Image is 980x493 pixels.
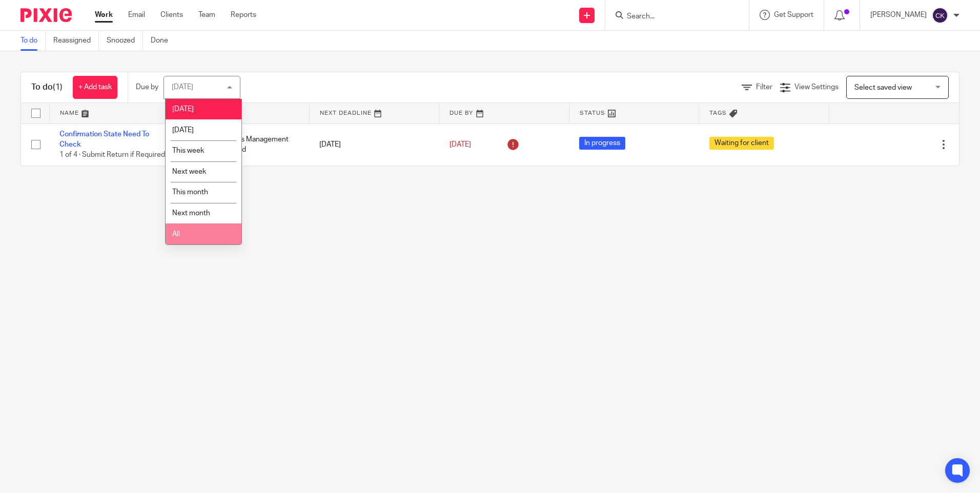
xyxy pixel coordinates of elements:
a: Confirmation State Need To Check [59,131,149,148]
h1: To do [31,82,63,93]
a: + Add task [73,76,117,99]
span: [DATE] [450,141,471,148]
td: Blue Valley Mews Management Company Limited [179,124,310,166]
span: Tags [709,110,727,116]
p: [PERSON_NAME] [870,10,927,20]
span: Next week [172,168,206,175]
a: To do [21,31,46,51]
span: Waiting for client [709,137,774,150]
td: [DATE] [309,124,439,166]
a: Team [198,10,215,20]
span: [DATE] [172,127,194,134]
a: Work [95,10,113,20]
span: This week [172,147,204,154]
a: Reassigned [53,31,99,51]
span: View Settings [794,84,839,91]
span: All [172,231,180,238]
span: Get Support [774,11,813,18]
p: Due by [136,82,158,92]
img: Pixie [21,8,72,22]
span: [DATE] [172,106,194,113]
img: svg%3E [932,7,948,24]
a: Reports [231,10,256,20]
a: Email [128,10,145,20]
span: (1) [53,83,63,91]
span: Select saved view [854,84,912,91]
div: [DATE] [172,84,193,91]
input: Search [626,12,718,22]
span: In progress [579,137,625,150]
a: Done [151,31,176,51]
span: 1 of 4 · Submit Return if Required [59,151,165,158]
a: Snoozed [107,31,143,51]
a: Clients [160,10,183,20]
span: Filter [756,84,772,91]
span: This month [172,189,208,196]
span: Next month [172,210,210,217]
